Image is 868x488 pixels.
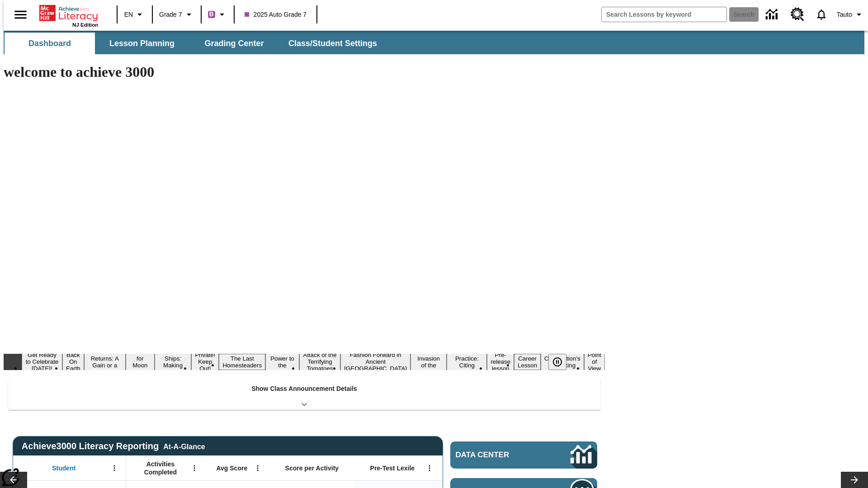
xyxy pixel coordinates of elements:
span: Achieve3000 Literacy Reporting [22,441,205,451]
button: Boost Class color is purple. Change class color [204,6,231,23]
button: Slide 3 Free Returns: A Gain or a Drain? [84,347,126,377]
button: Slide 5 Cruise Ships: Making Waves [155,347,191,377]
button: Class/Student Settings [281,33,384,54]
span: 2025 Auto Grade 7 [245,10,307,19]
button: Lesson carousel, Next [841,472,868,488]
button: Slide 10 Fashion Forward in Ancient Rome [340,350,410,373]
span: EN [124,10,133,19]
span: Data Center [456,450,540,460]
div: At-A-Glance [163,441,205,451]
button: Open Menu [423,461,436,475]
button: Slide 6 Private! Keep Out! [191,350,219,373]
button: Slide 13 Pre-release lesson [487,350,514,373]
div: Show Class Announcement Details [8,379,600,410]
div: SubNavbar [4,31,864,54]
button: Profile/Settings [833,6,868,23]
button: Open Menu [108,461,121,475]
a: Resource Center, Will open in new tab [785,2,810,27]
button: Pause [548,354,566,370]
button: Slide 4 Time for Moon Rules? [126,347,155,377]
button: Grading Center [189,33,279,54]
button: Language: EN, Select a language [120,6,149,23]
button: Slide 14 Career Lesson [514,354,541,370]
span: Score per Activity [285,464,339,472]
button: Open Menu [188,461,201,475]
p: Show Class Announcement Details [251,384,357,394]
span: Student [52,464,75,472]
button: Slide 1 Get Ready to Celebrate Juneteenth! [22,350,62,373]
button: Slide 16 Point of View [584,350,605,373]
a: Notifications [810,3,833,26]
button: Slide 15 The Constitution's Balancing Act [541,347,584,377]
button: Slide 7 The Last Homesteaders [219,354,265,370]
button: Slide 9 Attack of the Terrifying Tomatoes [299,350,340,373]
button: Slide 2 Back On Earth [62,350,84,373]
h1: welcome to achieve 3000 [4,64,605,80]
span: Avg Score [216,464,247,472]
button: Open Menu [251,461,264,475]
span: Grade 7 [159,10,182,19]
a: Data Center [760,2,785,27]
button: Dashboard [5,33,95,54]
button: Slide 12 Mixed Practice: Citing Evidence [447,347,487,377]
a: Home [39,4,98,22]
div: SubNavbar [4,33,385,54]
span: Activities Completed [131,460,190,476]
span: NJ Edition [72,22,98,28]
button: Slide 11 The Invasion of the Free CD [410,347,447,377]
button: Grade: Grade 7, Select a grade [156,6,198,23]
button: Open side menu [7,1,34,28]
div: Home [39,3,98,28]
a: Data Center [450,441,597,469]
button: Slide 8 Solar Power to the People [265,347,299,377]
div: Pause [548,354,576,370]
button: Lesson Planning [97,33,187,54]
span: Tauto [837,10,852,19]
span: Pre-Test Lexile [370,464,415,472]
input: search field [602,7,726,22]
span: B [209,9,214,20]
